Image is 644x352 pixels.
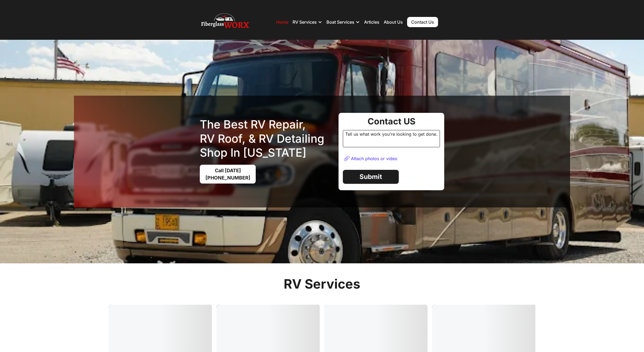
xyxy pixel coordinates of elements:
[284,276,360,292] h2: RV Services
[364,19,379,25] a: Articles
[384,19,403,25] a: About Us
[326,14,360,30] div: Boat Services
[200,165,256,184] a: Call [DATE][PHONE_NUMBER]
[343,117,440,126] div: Contact US
[351,156,397,161] div: Attach photos or video
[276,19,288,25] a: Home
[343,170,399,184] a: Submit
[293,19,317,25] div: RV Services
[407,17,438,27] a: Contact Us
[343,130,440,147] div: Tell us what work you're looking to get done.
[326,19,354,25] div: Boat Services
[200,117,334,160] h1: The best RV Repair, RV Roof, & RV Detailing Shop in [US_STATE]
[293,14,322,30] div: RV Services
[201,11,249,33] img: Fiberglass WorX – RV Repair, RV Roof & RV Detailing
